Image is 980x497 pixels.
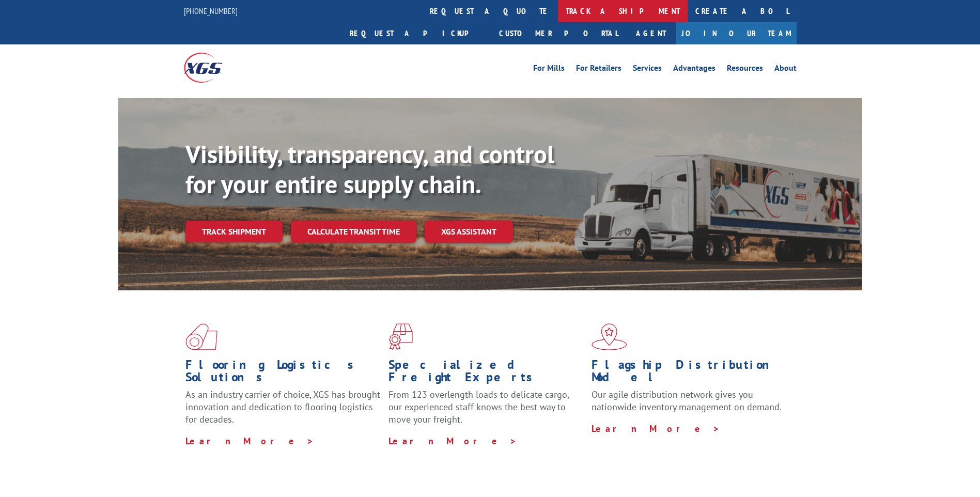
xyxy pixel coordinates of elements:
a: Learn More > [388,435,517,447]
a: For Mills [533,64,565,75]
h1: Flagship Distribution Model [592,359,787,389]
a: Request a pickup [342,22,491,44]
span: Our agile distribution network gives you nationwide inventory management on demand. [592,389,782,413]
img: xgs-icon-flagship-distribution-model-red [592,323,627,350]
a: Learn More > [592,423,720,434]
a: Learn More > [185,435,314,447]
a: Calculate transit time [291,221,416,243]
a: Track shipment [185,221,283,242]
a: For Retailers [576,64,621,75]
a: Services [633,64,662,75]
span: As an industry carrier of choice, XGS has brought innovation and dedication to flooring logistics... [185,389,380,425]
img: xgs-icon-focused-on-flooring-red [388,323,413,350]
a: Resources [727,64,763,75]
h1: Flooring Logistics Solutions [185,359,381,389]
h1: Specialized Freight Experts [388,359,584,389]
p: From 123 overlength loads to delicate cargo, our experienced staff knows the best way to move you... [388,389,584,434]
a: Agent [626,22,676,44]
a: XGS ASSISTANT [425,221,513,243]
a: Customer Portal [491,22,626,44]
a: Advantages [673,64,715,75]
b: Visibility, transparency, and control for your entire supply chain. [185,138,554,200]
img: xgs-icon-total-supply-chain-intelligence-red [185,323,217,350]
a: About [774,64,797,75]
a: [PHONE_NUMBER] [184,6,238,16]
a: Join Our Team [676,22,797,44]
